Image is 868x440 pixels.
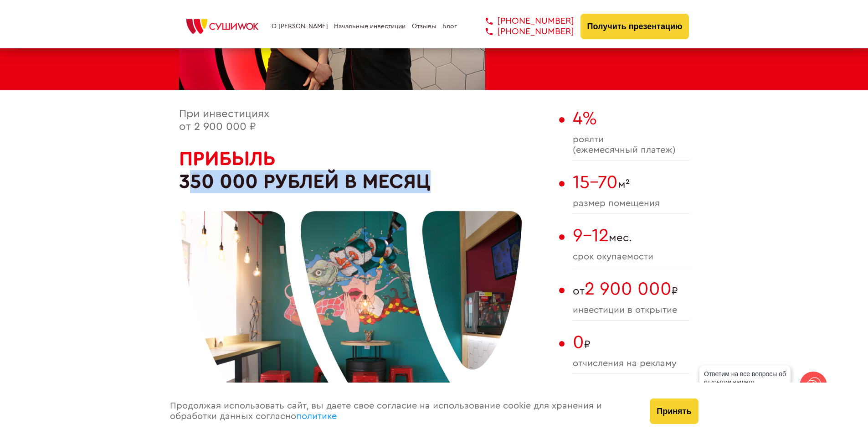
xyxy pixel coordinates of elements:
[699,365,791,399] div: Ответим на все вопросы об открытии вашего [PERSON_NAME]!
[573,332,689,353] span: ₽
[573,305,689,316] span: инвестиции в открытие
[179,109,269,132] span: При инвестициях от 2 900 000 ₽
[585,280,672,298] span: 2 900 000
[573,279,689,300] span: от ₽
[573,225,689,246] span: мес.
[580,14,689,39] button: Получить презентацию
[573,173,618,192] span: 15-70
[296,412,337,421] a: политике
[573,109,597,128] span: 4%
[179,147,555,193] h2: 350 000 рублей в месяц
[573,358,689,369] span: отчисления на рекламу
[573,333,584,352] span: 0
[650,399,698,424] button: Принять
[573,198,689,209] span: размер помещения
[161,383,641,440] div: Продолжая использовать сайт, вы даете свое согласие на использование cookie для хранения и обрабо...
[442,23,457,30] a: Блог
[334,23,406,30] a: Начальные инвестиции
[412,23,437,30] a: Отзывы
[573,227,609,245] span: 9-12
[472,16,574,26] a: [PHONE_NUMBER]
[179,16,266,36] img: СУШИWOK
[573,135,689,155] span: роялти (ежемесячный платеж)
[179,149,276,169] span: Прибыль
[573,252,689,262] span: cрок окупаемости
[272,23,328,30] a: О [PERSON_NAME]
[472,26,574,37] a: [PHONE_NUMBER]
[573,172,689,193] span: м²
